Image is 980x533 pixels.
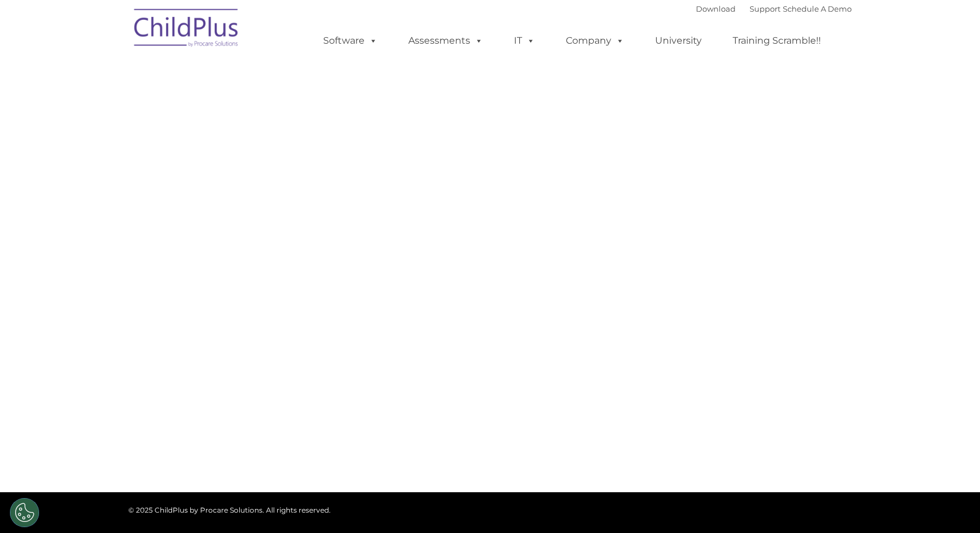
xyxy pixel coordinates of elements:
[311,29,389,52] a: Software
[696,4,736,13] a: Download
[554,29,636,52] a: Company
[643,29,713,52] a: University
[502,29,547,52] a: IT
[10,498,39,527] button: Cookies Settings
[750,4,780,13] a: Support
[696,4,852,13] font: |
[397,29,495,52] a: Assessments
[783,4,852,13] a: Schedule A Demo
[721,29,832,52] a: Training Scramble!!
[128,1,245,59] img: ChildPlus by Procare Solutions
[128,506,331,514] span: © 2025 ChildPlus by Procare Solutions. All rights reserved.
